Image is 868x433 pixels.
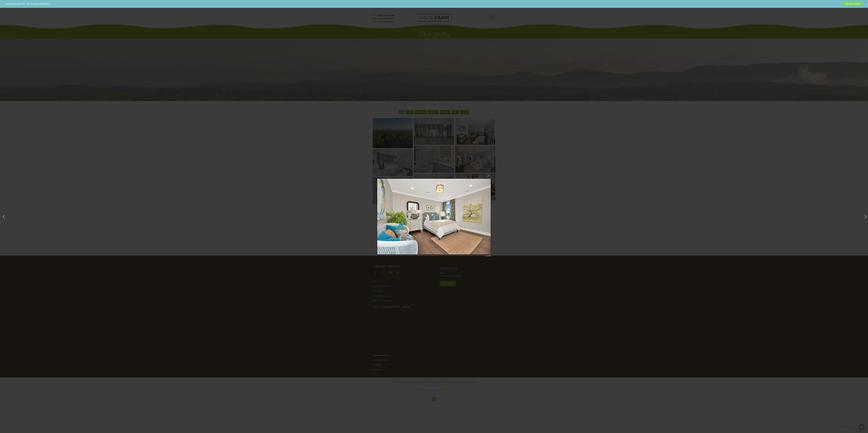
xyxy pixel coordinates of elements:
div: 10 of 196 [485,255,491,257]
p: Rates as low as 5.75%* with our preferred lender [6,3,842,5]
button: × [378,173,491,178]
a: Get More Details [843,2,862,6]
button: Next (Right arrow key) [861,213,867,218]
span: X [863,1,867,4]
